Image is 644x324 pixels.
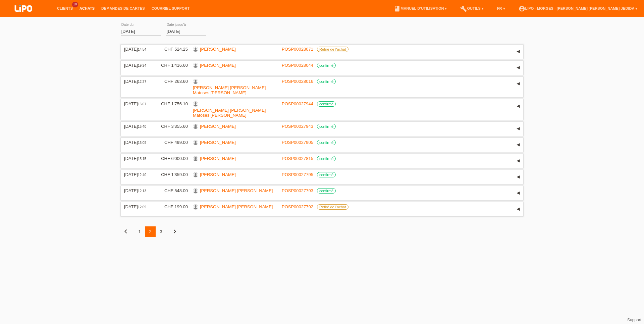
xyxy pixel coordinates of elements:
label: confirmé [317,101,336,107]
div: CHF 263.60 [156,79,188,84]
div: [DATE] [124,204,151,209]
div: étendre/coller [513,140,523,150]
div: étendre/coller [513,124,523,134]
a: POSP00027905 [282,140,313,145]
i: account_circle [519,5,525,12]
a: POSP00027944 [282,101,313,106]
span: 12:13 [138,189,146,193]
a: Clients [54,6,76,10]
div: étendre/coller [513,63,523,73]
div: étendre/coller [513,101,523,111]
span: 15:40 [138,125,146,128]
div: étendre/coller [513,79,523,89]
a: [PERSON_NAME] [200,124,236,129]
div: étendre/coller [513,204,523,214]
a: Demandes de cartes [98,6,148,10]
a: [PERSON_NAME] [200,156,236,161]
div: CHF 199.00 [156,204,188,209]
a: [PERSON_NAME] [PERSON_NAME] [200,204,273,209]
a: POSP00028071 [282,47,313,52]
span: 16:07 [138,102,146,106]
span: 12:27 [138,80,146,84]
span: 14:54 [138,48,146,51]
label: confirmé [317,124,336,129]
div: CHF 3'355.60 [156,124,188,129]
div: [DATE] [124,79,151,84]
div: [DATE] [124,124,151,129]
div: étendre/coller [513,188,523,198]
div: CHF 499.00 [156,140,188,145]
span: 12:09 [138,205,146,209]
div: étendre/coller [513,172,523,182]
label: confirmé [317,188,336,194]
a: [PERSON_NAME] [200,140,236,145]
span: 18 [72,2,78,7]
div: 3 [156,226,166,237]
i: book [394,5,400,12]
a: POSP00028016 [282,79,313,84]
div: [DATE] [124,172,151,177]
div: CHF 548.00 [156,188,188,193]
div: 1 [134,226,145,237]
div: [DATE] [124,140,151,145]
div: étendre/coller [513,47,523,57]
div: étendre/coller [513,156,523,166]
div: CHF 1'756.10 [156,101,188,106]
div: [DATE] [124,188,151,193]
a: POSP00027943 [282,124,313,129]
label: Retiré de l‘achat [317,204,348,210]
a: [PERSON_NAME] [PERSON_NAME] Matoses [PERSON_NAME] [193,85,266,95]
a: FR ▾ [494,6,508,10]
label: confirmé [317,156,336,161]
a: buildOutils ▾ [457,6,487,10]
a: [PERSON_NAME] [200,47,236,52]
i: chevron_right [171,227,179,235]
a: bookManuel d’utilisation ▾ [390,6,450,10]
a: Achats [76,6,98,10]
div: CHF 1'359.00 [156,172,188,177]
div: [DATE] [124,101,151,106]
div: CHF 6'000.00 [156,156,188,161]
div: CHF 524.25 [156,47,188,52]
i: build [460,5,467,12]
a: [PERSON_NAME] [PERSON_NAME] [200,188,273,193]
div: [DATE] [124,47,151,52]
label: confirmé [317,79,336,84]
div: 2 [145,226,156,237]
span: 19:24 [138,64,146,67]
a: [PERSON_NAME] [200,63,236,68]
label: confirmé [317,63,336,68]
span: 15:15 [138,157,146,161]
a: [PERSON_NAME] [PERSON_NAME] Matoses [PERSON_NAME] [193,108,266,118]
a: POSP00027815 [282,156,313,161]
a: [PERSON_NAME] [200,172,236,177]
label: confirmé [317,172,336,177]
div: [DATE] [124,63,151,68]
div: [DATE] [124,156,151,161]
span: 16:09 [138,141,146,145]
span: 12:40 [138,173,146,177]
a: Support [627,318,641,322]
label: confirmé [317,140,336,145]
div: CHF 1'416.60 [156,63,188,68]
a: POSP00027792 [282,204,313,209]
i: chevron_left [122,227,130,235]
a: POSP00028044 [282,63,313,68]
a: POSP00027795 [282,172,313,177]
a: LIPO pay [7,14,40,19]
a: account_circleLIPO - Morges - [PERSON_NAME] [PERSON_NAME]-Jedida ▾ [515,6,641,10]
a: POSP00027793 [282,188,313,193]
label: Retiré de l‘achat [317,47,348,52]
a: Courriel Support [148,6,193,10]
